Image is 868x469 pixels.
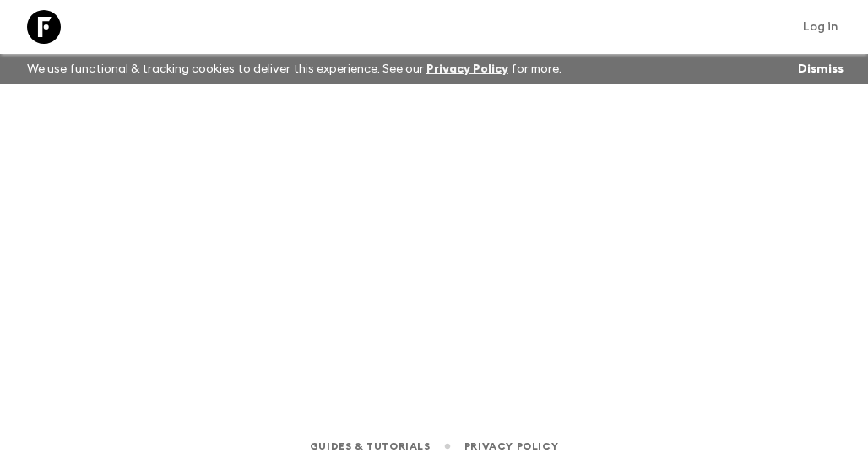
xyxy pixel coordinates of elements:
a: Privacy Policy [464,437,558,456]
button: Dismiss [794,57,848,81]
a: Log in [794,15,848,39]
a: Guides & Tutorials [310,437,431,456]
p: We use functional & tracking cookies to deliver this experience. See our for more. [20,54,568,84]
a: Privacy Policy [426,63,508,75]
